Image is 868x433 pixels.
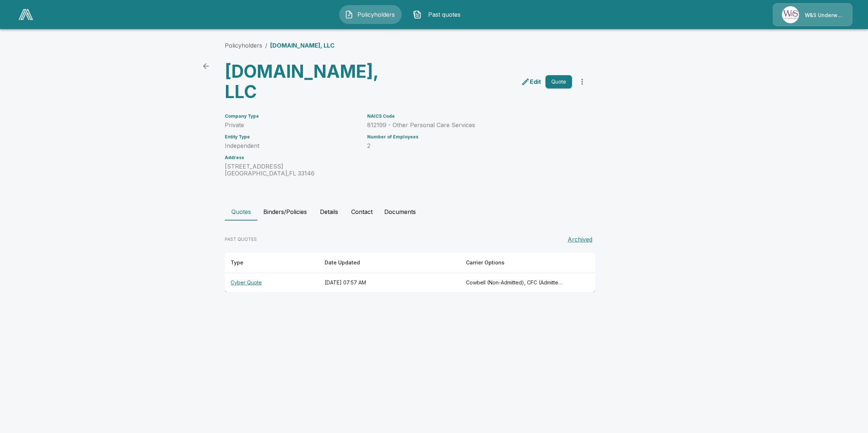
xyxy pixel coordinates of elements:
span: Past quotes [425,10,465,19]
button: Archived [565,232,595,247]
a: back [199,59,213,73]
h3: [DOMAIN_NAME], LLC [225,61,404,102]
button: Contact [345,203,378,220]
nav: breadcrumb [225,41,334,50]
h6: Address [225,155,358,160]
th: [DATE] 07:57 AM [319,273,460,292]
button: Policyholders IconPolicyholders [339,5,402,24]
p: PAST QUOTES [225,236,257,243]
h6: Entity Type [225,134,358,139]
button: Documents [378,203,422,220]
p: [DOMAIN_NAME], LLC [270,41,334,50]
button: more [575,74,589,89]
p: 812199 - Other Personal Care Services [367,122,572,129]
li: / [265,41,267,50]
th: Date Updated [319,252,460,273]
p: Independent [225,142,358,149]
div: policyholder tabs [225,203,643,220]
p: Private [225,122,358,129]
th: Cowbell (Non-Admitted), CFC (Admitted), Coalition (Admitted), Tokio Marine TMHCC (Non-Admitted), ... [460,273,570,292]
p: 2 [367,142,572,149]
p: [STREET_ADDRESS] [GEOGRAPHIC_DATA] , FL 33146 [225,163,358,177]
a: Agency IconW&S Underwriters [773,3,852,26]
p: W&S Underwriters [805,12,843,19]
img: Policyholders Icon [345,10,353,19]
button: Quote [545,75,572,89]
button: Past quotes IconPast quotes [407,5,470,24]
h6: NAICS Code [367,114,572,119]
img: Agency Icon [782,6,799,23]
h6: Number of Employees [367,134,572,139]
a: edit [520,76,543,88]
table: responsive table [225,252,595,292]
a: Policyholders [225,42,262,49]
th: Carrier Options [460,252,570,273]
img: AA Logo [19,9,33,20]
span: Policyholders [356,10,396,19]
th: Type [225,252,319,273]
button: Binders/Policies [257,203,313,220]
button: Details [313,203,345,220]
img: Past quotes Icon [413,10,422,19]
h6: Company Type [225,114,358,119]
th: Cyber Quote [225,273,319,292]
p: Edit [530,77,541,86]
button: Quotes [225,203,257,220]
